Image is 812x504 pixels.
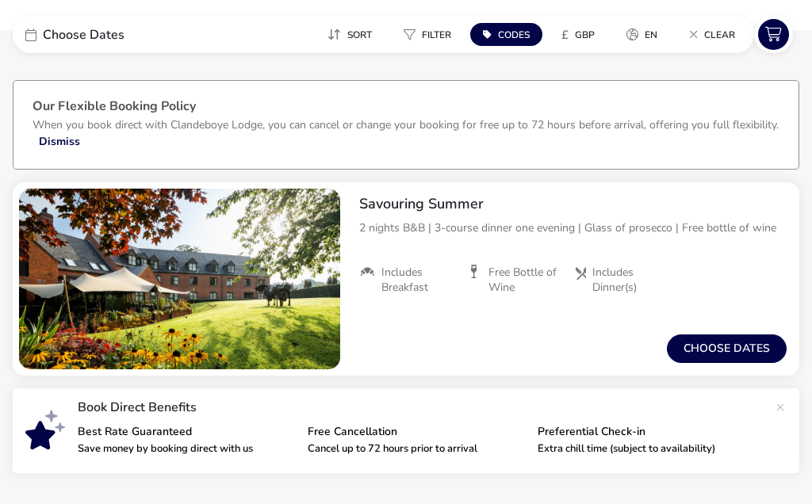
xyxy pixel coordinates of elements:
p: Best Rate Guaranteed [78,426,295,437]
span: Includes Dinner(s) [592,265,667,294]
span: Includes Breakfast [381,265,454,294]
p: 2 nights B&B | 3-course dinner one evening | Glass of prosecco | Free bottle of wine [359,220,787,236]
p: Free Cancellation [308,426,525,437]
button: Dismiss [39,133,80,150]
div: Choose Dates [13,16,251,53]
button: en [614,23,670,46]
span: GBP [575,29,595,41]
p: Save money by booking direct with us [78,444,295,454]
p: Extra chill time (subject to availability) [538,444,755,454]
naf-pibe-menu-bar-item: £GBP [549,23,614,46]
span: Sort [347,29,372,41]
div: Savouring Summer2 nights B&B | 3-course dinner one evening | Glass of prosecco | Free bottle of w... [347,182,799,307]
span: Free Bottle of Wine [488,265,561,294]
swiper-slide: 1 / 1 [19,189,340,369]
span: Filter [422,29,451,41]
button: £GBP [549,23,607,46]
naf-pibe-menu-bar-item: en [614,23,676,46]
naf-pibe-menu-bar-item: Codes [470,23,549,46]
button: Codes [470,23,542,46]
p: Book Direct Benefits [78,401,768,414]
button: Choose dates [667,334,787,363]
naf-pibe-menu-bar-item: Sort [315,23,391,46]
p: When you book direct with Clandeboye Lodge, you can cancel or change your booking for free up to ... [33,117,779,132]
button: Clear [676,23,748,46]
h2: Savouring Summer [359,195,787,213]
h3: Our Flexible Booking Policy [33,100,779,116]
span: en [645,29,657,41]
button: Filter [391,23,464,46]
p: Cancel up to 72 hours prior to arrival [308,444,525,454]
button: Sort [315,23,385,46]
i: £ [561,27,569,43]
naf-pibe-menu-bar-item: Clear [676,23,754,46]
span: Codes [498,29,530,41]
p: Preferential Check-in [538,426,755,437]
span: Clear [704,29,735,41]
span: Choose Dates [43,29,124,41]
naf-pibe-menu-bar-item: Filter [391,23,470,46]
